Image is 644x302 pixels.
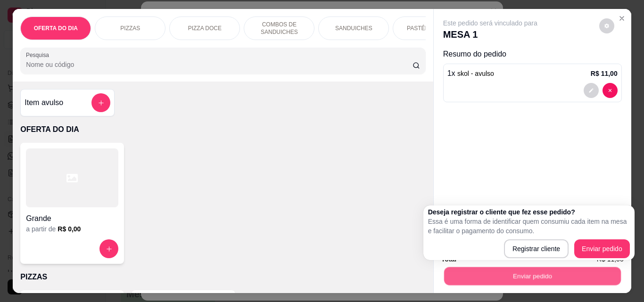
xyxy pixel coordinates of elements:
[26,213,118,224] h4: Grande
[26,60,413,69] input: Pesquisa
[428,217,630,236] p: Essa é uma forma de identificar quem consumiu cada item na mesa e facilitar o pagamento do consumo.
[91,93,110,112] button: add-separate-item
[603,83,618,98] button: decrease-product-quantity
[591,69,618,78] p: R$ 11,00
[599,18,614,33] button: decrease-product-quantity
[574,239,630,258] button: Enviar pedido
[407,24,449,32] p: PASTÉIS (14cm)
[428,207,630,217] h2: Deseja registrar o cliente que fez esse pedido?
[447,68,494,79] p: 1 x
[441,255,456,263] strong: Total
[443,18,537,28] p: Este pedido será vinculado para
[252,21,306,36] p: COMBOS DE SANDUICHES
[457,70,494,77] span: skol - avulso
[20,271,425,283] p: PIZZAS
[444,267,620,285] button: Enviar pedido
[20,124,425,135] p: OFERTA DO DIA
[443,49,622,60] p: Resumo do pedido
[58,224,81,234] h6: R$ 0,00
[504,239,569,258] button: Registrar cliente
[25,97,63,108] h4: Item avulso
[584,83,599,98] button: decrease-product-quantity
[34,24,78,32] p: OFERTA DO DIA
[26,51,52,59] label: Pesquisa
[188,24,222,32] p: PIZZA DOCE
[335,24,372,32] p: SANDUICHES
[443,28,537,41] p: MESA 1
[120,24,140,32] p: PIZZAS
[26,224,118,234] div: a partir de
[99,239,118,258] button: increase-product-quantity
[614,11,629,26] button: Close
